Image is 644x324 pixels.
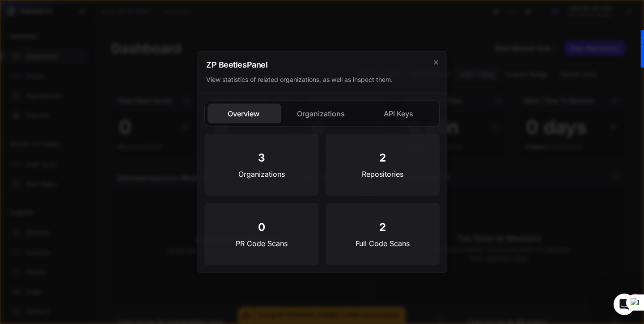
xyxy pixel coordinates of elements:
p: Repositories [362,168,403,179]
h1: 0 [258,220,265,234]
button: Organizations [285,104,359,124]
h2: ZP Beetles Panel [206,61,438,69]
div: View statistics of related organizations, as well as inspect them. [206,75,438,84]
h1: 2 [379,150,386,165]
svg: cross 2, [432,59,440,66]
p: Full Code Scans [356,238,410,248]
p: PR Code Scans [236,238,288,248]
span: 1 [632,294,639,301]
p: Organizations [238,168,285,179]
h1: 2 [379,220,386,234]
iframe: Intercom live chat [614,294,635,315]
button: Overview [208,104,281,124]
h1: 3 [258,150,265,165]
button: API Keys [363,104,436,124]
